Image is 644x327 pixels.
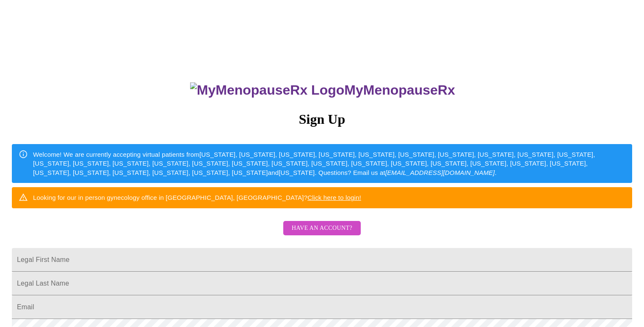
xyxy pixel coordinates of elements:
a: Click here to login! [307,194,361,201]
img: MyMenopauseRx Logo [190,82,344,98]
h3: MyMenopauseRx [13,82,633,98]
div: Looking for our in person gynecology office in [GEOGRAPHIC_DATA], [GEOGRAPHIC_DATA]? [33,190,361,205]
span: Have an account? [292,223,352,234]
h3: Sign Up [12,112,632,127]
a: Have an account? [281,230,363,237]
em: [EMAIL_ADDRESS][DOMAIN_NAME] [385,169,495,176]
div: Welcome! We are currently accepting virtual patients from [US_STATE], [US_STATE], [US_STATE], [US... [33,147,625,180]
button: Have an account? [283,221,361,236]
